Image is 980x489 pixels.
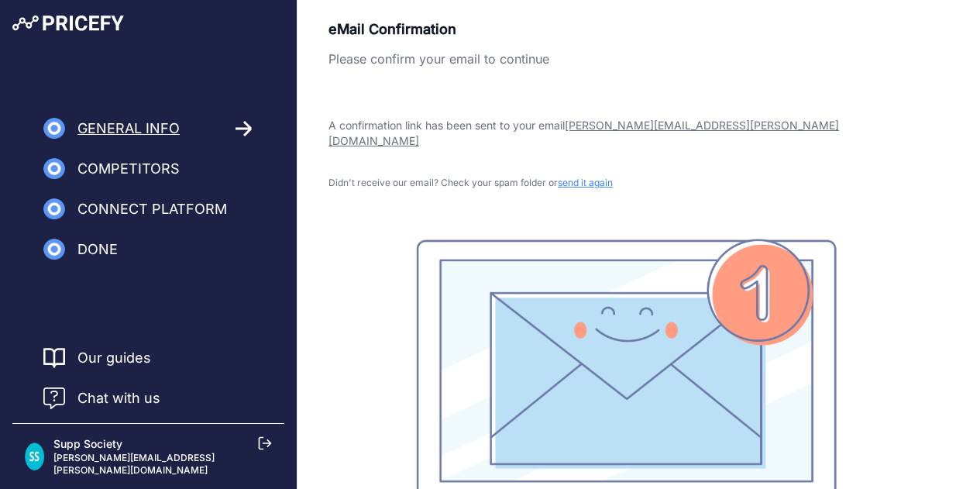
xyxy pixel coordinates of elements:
span: Connect Platform [77,198,227,220]
p: Supp Society [53,436,272,452]
span: send it again [558,177,613,188]
p: eMail Confirmation [328,19,923,40]
p: A confirmation link has been sent to your email [328,118,923,149]
p: [PERSON_NAME][EMAIL_ADDRESS][PERSON_NAME][DOMAIN_NAME] [53,452,272,477]
span: Competitors [77,158,180,180]
span: General Info [77,118,180,139]
span: Done [77,239,118,260]
p: Please confirm your email to continue [328,50,923,68]
a: Chat with us [43,387,160,409]
span: [PERSON_NAME][EMAIL_ADDRESS][PERSON_NAME][DOMAIN_NAME] [328,119,839,147]
a: Our guides [77,347,151,369]
p: Didn't receive our email? Check your spam folder or [328,177,923,189]
span: Chat with us [77,387,160,409]
img: Pricefy Logo [12,15,124,31]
